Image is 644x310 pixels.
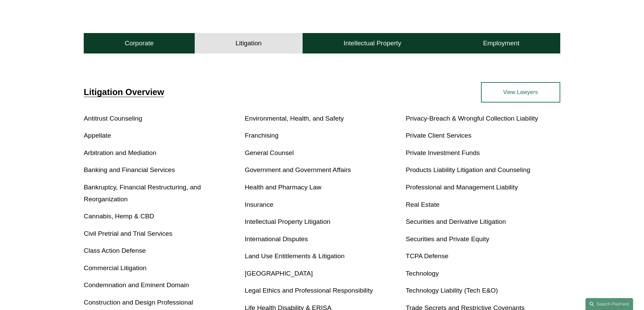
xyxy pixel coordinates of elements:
[84,115,142,122] a: Antitrust Counseling
[406,218,506,225] a: Securities and Derivative Litigation
[84,281,189,289] a: Condemnation and Eminent Domain
[406,235,489,243] a: Securities and Private Equity
[483,39,519,47] h4: Employment
[406,115,538,122] a: Privacy-Breach & Wrongful Collection Liability
[245,184,321,191] a: Health and Pharmacy Law
[84,247,146,254] a: Class Action Defense
[84,132,111,139] a: Appellate
[245,149,294,156] a: General Counsel
[245,201,273,208] a: Insurance
[84,230,172,237] a: Civil Pretrial and Trial Services
[245,252,344,260] a: Land Use Entitlements & Litigation
[406,252,449,260] a: TCPA Defense
[236,39,262,47] h4: Litigation
[406,184,518,191] a: Professional and Management Liability
[84,299,193,306] a: Construction and Design Professional
[343,39,401,47] h4: Intellectual Property
[406,287,498,294] a: Technology Liability (Tech E&O)
[84,87,164,97] a: Litigation Overview
[84,166,175,173] a: Banking and Financial Services
[245,287,373,294] a: Legal Ethics and Professional Responsibility
[245,235,308,243] a: International Disputes
[585,298,633,310] a: Search this site
[406,149,480,156] a: Private Investment Funds
[245,115,344,122] a: Environmental, Health, and Safety
[406,132,471,139] a: Private Client Services
[84,213,154,220] a: Cannabis, Hemp & CBD
[406,270,439,277] a: Technology
[84,264,146,272] a: Commercial Litigation
[84,149,156,156] a: Arbitration and Mediation
[245,166,351,173] a: Government and Government Affairs
[125,39,154,47] h4: Corporate
[245,218,331,225] a: Intellectual Property Litigation
[406,201,439,208] a: Real Estate
[245,132,278,139] a: Franchising
[245,270,313,277] a: [GEOGRAPHIC_DATA]
[84,184,201,203] a: Bankruptcy, Financial Restructuring, and Reorganization
[481,82,560,103] a: View Lawyers
[406,166,530,173] a: Products Liability Litigation and Counseling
